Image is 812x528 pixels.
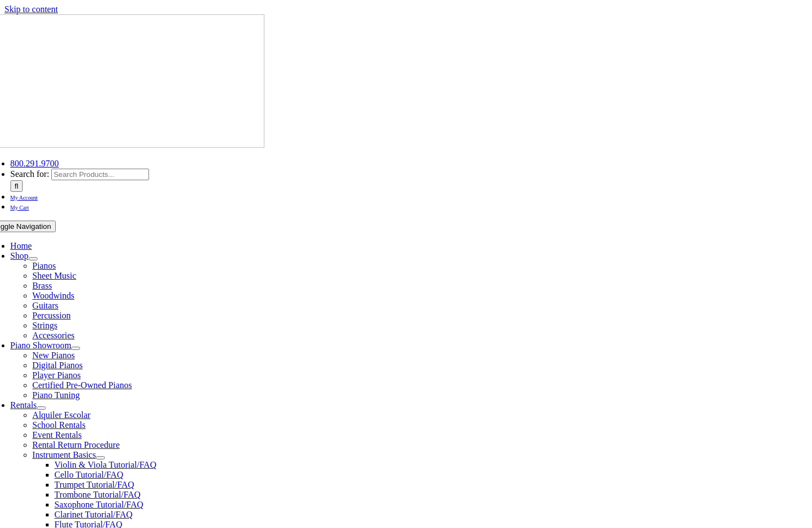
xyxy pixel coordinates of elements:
a: Player Pianos [33,370,81,380]
a: Cello Tutorial/FAQ [55,470,124,479]
a: Guitars [33,301,59,310]
a: Violin & Viola Tutorial/FAQ [55,460,157,469]
a: Clarinet Tutorial/FAQ [55,510,133,519]
a: Instrument Basics [33,450,96,459]
input: Search [10,180,23,192]
a: Digital Pianos [33,360,83,370]
a: Piano Showroom [10,341,72,350]
button: Open submenu of Rentals [37,406,46,410]
button: Open submenu of Shop [29,257,38,260]
a: New Pianos [33,351,75,360]
a: Event Rentals [33,430,82,440]
a: Home [10,241,32,250]
a: Certified Pre-Owned Pianos [33,380,132,390]
a: Piano Tuning [33,390,80,400]
a: School Rentals [33,420,86,430]
a: Strings [33,321,57,330]
a: 800.291.9700 [10,159,59,168]
span: My Account [10,195,38,201]
a: Sheet Music [33,271,77,280]
a: Rentals [10,400,37,410]
a: Rental Return Procedure [33,440,120,449]
a: Woodwinds [33,291,75,300]
a: My Account [10,192,38,201]
span: Search for: [10,169,50,179]
a: Shop [10,251,29,260]
a: Trumpet Tutorial/FAQ [55,480,134,489]
a: My Cart [10,202,29,211]
a: Alquiler Escolar [33,410,91,420]
a: Accessories [33,331,75,340]
a: Saxophone Tutorial/FAQ [55,500,144,509]
button: Open submenu of Piano Showroom [71,347,80,350]
a: Trombone Tutorial/FAQ [55,490,141,499]
input: Search Products... [51,169,149,180]
button: Open submenu of Instrument Basics [96,456,105,459]
span: My Cart [10,205,29,211]
a: Pianos [33,261,56,270]
a: Brass [33,281,52,290]
a: Skip to content [4,4,58,14]
a: Percussion [33,311,71,320]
